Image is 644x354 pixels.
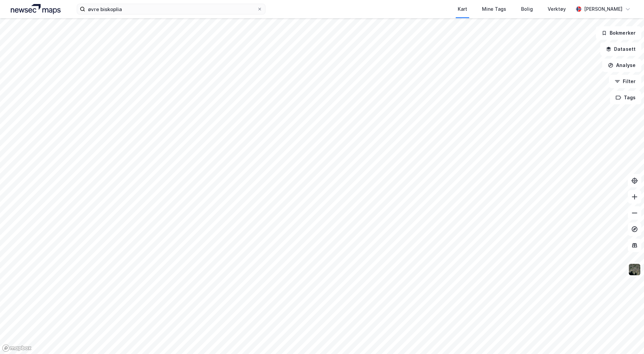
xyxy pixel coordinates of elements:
[584,5,622,13] div: [PERSON_NAME]
[482,5,506,13] div: Mine Tags
[600,42,641,56] button: Datasett
[521,5,533,13] div: Bolig
[609,75,641,88] button: Filter
[11,4,61,14] img: logo.a4113a55bc3d86da70a041830d287a7e.svg
[548,5,566,13] div: Verktøy
[602,59,641,72] button: Analyse
[2,344,32,352] a: Mapbox homepage
[628,263,641,276] img: 9k=
[610,322,644,354] iframe: Chat Widget
[596,26,641,40] button: Bokmerker
[610,91,641,104] button: Tags
[458,5,467,13] div: Kart
[85,4,257,14] input: Søk på adresse, matrikkel, gårdeiere, leietakere eller personer
[610,322,644,354] div: Kontrollprogram for chat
